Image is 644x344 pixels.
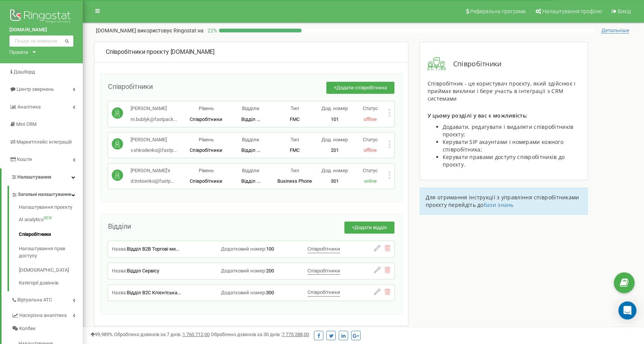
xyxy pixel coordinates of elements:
span: Співробітники [190,147,222,153]
span: Налаштування профілю [542,8,602,14]
span: Співробітники [308,268,340,274]
span: Відділи [242,137,259,142]
a: Колбек [11,322,83,335]
a: Налаштування прав доступу [19,242,83,263]
span: Business Phone [277,178,312,184]
div: Open Intercom Messenger [618,301,636,320]
span: Додатковий номер: [221,268,266,274]
span: Відділи [242,168,259,173]
span: Додавати, редагувати і видаляти співробітників проєкту; [443,123,574,138]
span: Рівень [199,137,214,142]
span: Співробітники [308,289,340,295]
span: d.trotsenko@fastp... [131,178,174,184]
span: Співробітники [308,246,340,252]
span: Вихід [618,8,631,14]
span: Відділи [108,222,131,230]
span: 99,989% [90,332,113,337]
span: Додати відділ [355,225,387,230]
a: Налаштування проєкту [19,204,83,213]
p: 201 [317,147,352,154]
p: [PERSON_NAME] [131,105,177,112]
span: Mini CRM [16,121,37,127]
div: Проєкти [9,49,28,56]
span: Керувати правами доступу співробітників до проєкту. [443,153,565,168]
p: [PERSON_NAME] [131,136,177,144]
p: 301 [317,178,352,185]
p: 22 % [204,27,219,34]
span: Віртуальна АТС [17,297,52,304]
span: Маркетплейс інтеграцій [17,139,72,145]
span: offline [364,147,377,153]
span: Статус [363,137,378,142]
span: Налаштування [17,174,51,180]
span: offline [364,116,377,122]
u: 1 760 712,00 [183,332,210,337]
span: Загальні налаштування [18,191,71,198]
a: Наскрізна аналітика [11,307,83,322]
span: Співробітники [190,178,222,184]
p: [PERSON_NAME]'я [131,167,174,174]
span: Назва: [112,268,127,274]
span: Оброблено дзвінків за 30 днів : [211,332,309,337]
span: Співробітники проєкту [106,48,169,55]
span: Відділ ... [241,116,260,122]
span: Колбек [19,325,36,332]
span: Реферальна програма [470,8,526,14]
span: Для отримання інструкції з управління співробітниками проєкту перейдіть до [426,194,579,208]
a: бази знань [484,201,514,208]
span: Назва: [112,246,127,252]
span: 300 [266,290,274,295]
p: 101 [317,116,352,123]
img: Ringostat logo [9,8,73,26]
span: FMC [290,116,300,122]
a: Налаштування [2,168,83,186]
span: 200 [266,268,274,274]
u: 7 775 288,00 [282,332,309,337]
p: [DOMAIN_NAME] [96,27,204,34]
span: Відділ ... [241,147,260,153]
span: 100 [266,246,274,252]
span: Додатковий номер: [221,290,266,295]
a: [DEMOGRAPHIC_DATA] [19,263,83,278]
button: +Додати співробітника [326,82,394,94]
a: Віртуальна АТС [11,291,83,307]
span: Відділ ... [241,178,260,184]
span: Співробітник - це користувач проєкту, який здійснює і приймає виклики і бере участь в інтеграції ... [428,80,576,102]
span: Додатковий номер: [221,246,266,252]
span: Статус [363,105,378,111]
a: Загальні налаштування [11,186,83,201]
span: У цьому розділі у вас є можливість: [428,112,528,119]
span: Дашборд [14,69,35,75]
span: Статус [363,168,378,173]
div: [DOMAIN_NAME] [106,48,397,57]
a: AI analyticsNEW [19,213,83,227]
span: Назва: [112,290,127,295]
span: Дод. номер [321,137,348,142]
input: Пошук за номером [9,35,73,47]
span: Тип [291,105,299,111]
span: Аналiтика [17,104,41,110]
span: Рівень [199,168,214,173]
span: Тип [291,137,299,142]
a: Співробітники [19,227,83,242]
span: Відділ В2B Торгові ме... [127,246,179,252]
a: [DOMAIN_NAME] [9,26,73,34]
span: v.shkodenko@fastp... [131,147,177,153]
span: Додати співробітника [336,85,387,90]
button: +Додати відділ [344,222,394,234]
span: Наскрізна аналітика [19,312,67,319]
span: Рівень [199,105,214,111]
span: Керувати SIP акаунтами і номерами кожного співробітника; [443,138,563,153]
span: online [364,178,377,184]
span: Оброблено дзвінків за 7 днів : [114,332,210,337]
span: Відділи [242,105,259,111]
span: Співробітники [190,116,222,122]
span: Дод. номер [321,105,348,111]
span: FMC [290,147,300,153]
span: Співробітники [108,83,153,90]
span: Кошти [17,156,32,162]
span: Детальніше [601,28,629,34]
span: використовує Ringostat на [137,28,204,34]
span: Тип [291,168,299,173]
